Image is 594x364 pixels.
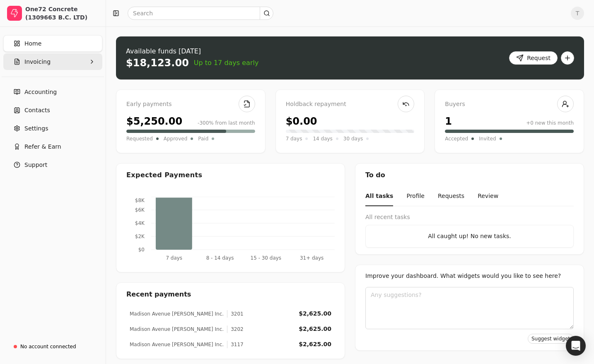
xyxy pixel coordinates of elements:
div: $0.00 [286,114,317,129]
span: Invoicing [24,58,51,66]
button: Suggest widget [528,334,574,344]
input: Search [128,7,273,20]
tspan: 31+ days [300,255,324,261]
span: Settings [24,124,48,133]
button: Review [478,187,498,206]
span: Refer & Earn [24,142,61,151]
div: 3202 [227,325,244,333]
tspan: 15 - 30 days [251,255,281,261]
div: Madison Avenue [PERSON_NAME] Inc. [130,310,224,318]
button: Support [3,157,102,173]
span: Home [24,39,41,48]
div: Expected Payments [126,170,202,180]
div: 3201 [227,310,244,318]
div: No account connected [20,343,76,350]
div: Madison Avenue [PERSON_NAME] Inc. [130,325,224,333]
div: $18,123.00 [126,56,189,70]
div: -300% from last month [198,119,255,127]
a: Home [3,35,102,52]
button: Requests [438,187,464,206]
div: $2,625.00 [299,325,331,333]
tspan: $6K [135,207,145,213]
a: No account connected [3,339,102,354]
span: Contacts [24,106,50,115]
span: Accepted [445,135,468,143]
div: Available funds [DATE] [126,46,258,56]
div: $2,625.00 [299,309,331,318]
a: Contacts [3,102,102,118]
button: Refer & Earn [3,138,102,155]
span: Requested [126,135,153,143]
div: 1 [445,114,452,129]
span: Support [24,161,47,169]
div: $5,250.00 [126,114,182,129]
div: All caught up! No new tasks. [372,232,567,241]
div: $2,625.00 [299,340,331,349]
a: Accounting [3,84,102,100]
div: Madison Avenue [PERSON_NAME] Inc. [130,341,224,348]
button: Profile [406,187,425,206]
span: 30 days [343,135,363,143]
button: T [571,7,584,20]
button: Request [509,51,558,65]
div: To do [355,164,584,187]
button: All tasks [365,187,393,206]
div: +0 new this month [526,119,574,127]
div: Open Intercom Messenger [566,336,586,356]
div: Improve your dashboard. What widgets would you like to see here? [365,272,574,280]
tspan: $0 [138,247,145,253]
span: Accounting [24,88,57,96]
span: Invited [479,135,496,143]
tspan: 7 days [166,255,182,261]
span: Approved [164,135,188,143]
button: Invoicing [3,53,102,70]
span: Up to 17 days early [194,58,259,68]
div: Recent payments [116,283,345,306]
div: Early payments [126,100,255,109]
div: One72 Concrete (1309663 B.C. LTD) [25,5,99,22]
tspan: $4K [135,220,145,226]
div: Buyers [445,100,574,109]
span: 14 days [313,135,332,143]
a: Settings [3,120,102,137]
div: Holdback repayment [286,100,415,109]
div: All recent tasks [365,213,574,222]
span: Paid [198,135,208,143]
tspan: 8 - 14 days [206,255,234,261]
tspan: $2K [135,234,145,239]
tspan: $8K [135,198,145,203]
span: 7 days [286,135,302,143]
div: 3117 [227,341,244,348]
